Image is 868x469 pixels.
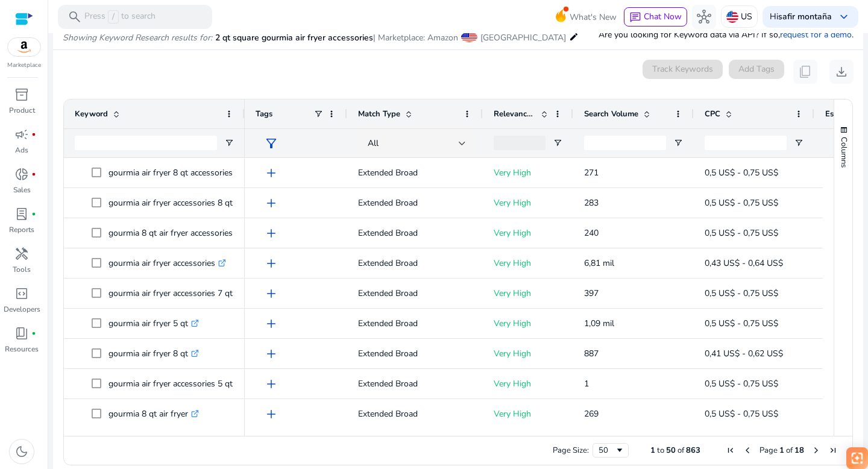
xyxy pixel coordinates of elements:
button: Open Filter Menu [224,138,234,148]
p: Very High [494,311,562,336]
span: 0,5 US$ - 0,75 US$ [705,378,778,389]
span: hub [697,10,711,24]
div: Page Size: [553,445,589,456]
div: Page Size [593,443,629,458]
p: Extended Broad [358,341,472,366]
span: 240 [584,227,599,239]
p: gourmia air fryer accessories [108,251,226,275]
span: CPC [705,109,720,119]
div: First Page [726,445,735,455]
p: Reports [9,224,34,235]
span: add [264,377,278,391]
span: download [834,65,849,79]
span: 0,5 US$ - 0,75 US$ [705,167,778,178]
img: amazon.svg [8,38,40,56]
b: safir montaña [778,11,832,22]
p: Press to search [84,10,156,24]
p: Very High [494,221,562,245]
span: 863 [686,445,700,456]
span: campaign [14,127,29,142]
span: 1,09 mil [584,318,614,329]
span: 2 qt square gourmia air fryer accessories [215,32,373,43]
span: | Marketplace: Amazon [373,32,458,43]
p: Ads [15,145,28,156]
span: Relevance Score [494,109,536,119]
span: to [657,445,664,456]
p: Very High [494,371,562,396]
span: fiber_manual_record [31,172,36,177]
span: Columns [838,137,849,168]
span: add [264,256,278,271]
span: Search Volume [584,109,638,119]
p: Tools [13,264,31,275]
div: Last Page [828,445,838,455]
button: hub [692,5,716,29]
span: 269 [584,408,599,420]
span: add [264,347,278,361]
span: Keyword [75,109,108,119]
span: 0,5 US$ - 0,75 US$ [705,408,778,420]
span: handyman [14,247,29,261]
span: add [264,316,278,331]
span: add [264,407,278,421]
span: 271 [584,167,599,178]
p: gourmia air fryer 8 qt [108,341,199,366]
p: Extended Broad [358,281,472,306]
span: 283 [584,197,599,209]
button: download [829,60,854,84]
p: Product [9,105,35,116]
span: fiber_manual_record [31,212,36,216]
div: Previous Page [743,445,752,455]
p: Sales [13,184,31,195]
span: fiber_manual_record [31,132,36,137]
p: gourmia air fryer accessories 5 qt [108,371,244,396]
p: Extended Broad [358,190,472,215]
p: gourmia 8 qt air fryer accessories [108,221,244,245]
span: What's New [570,7,617,28]
span: dark_mode [14,444,29,459]
span: book_4 [14,326,29,341]
span: 18 [794,445,804,456]
p: Hi [770,13,832,21]
button: Open Filter Menu [553,138,562,148]
p: Extended Broad [358,221,472,245]
p: Very High [494,281,562,306]
p: gourmia air fryer accessories 7 qt [108,281,244,306]
p: Marketplace [7,61,41,70]
span: 50 [666,445,676,456]
span: Chat Now [644,11,682,22]
span: 0,43 US$ - 0,64 US$ [705,257,783,269]
p: Resources [5,344,39,354]
p: Very High [494,160,562,185]
span: of [786,445,793,456]
p: Extended Broad [358,371,472,396]
div: 50 [599,445,615,456]
span: add [264,226,278,241]
span: 0,5 US$ - 0,75 US$ [705,227,778,239]
span: 397 [584,288,599,299]
span: Tags [256,109,272,119]
p: gourmia air fryer accessories 8 qt [108,190,244,215]
span: 0,5 US$ - 0,75 US$ [705,197,778,209]
span: search [68,10,82,24]
span: 0,41 US$ - 0,62 US$ [705,348,783,359]
span: 1 [650,445,655,456]
span: of [678,445,684,456]
p: Extended Broad [358,401,472,426]
mat-icon: edit [569,30,579,44]
p: US [741,6,752,27]
input: Search Volume Filter Input [584,136,666,150]
button: chatChat Now [624,7,687,27]
span: / [108,10,119,24]
span: inventory_2 [14,87,29,102]
span: 0,5 US$ - 0,75 US$ [705,318,778,329]
span: filter_alt [264,136,278,151]
button: Open Filter Menu [794,138,804,148]
span: donut_small [14,167,29,181]
span: add [264,166,278,180]
span: 887 [584,348,599,359]
span: lab_profile [14,207,29,221]
p: Extended Broad [358,160,472,185]
span: 0,5 US$ - 0,75 US$ [705,288,778,299]
button: Open Filter Menu [673,138,683,148]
